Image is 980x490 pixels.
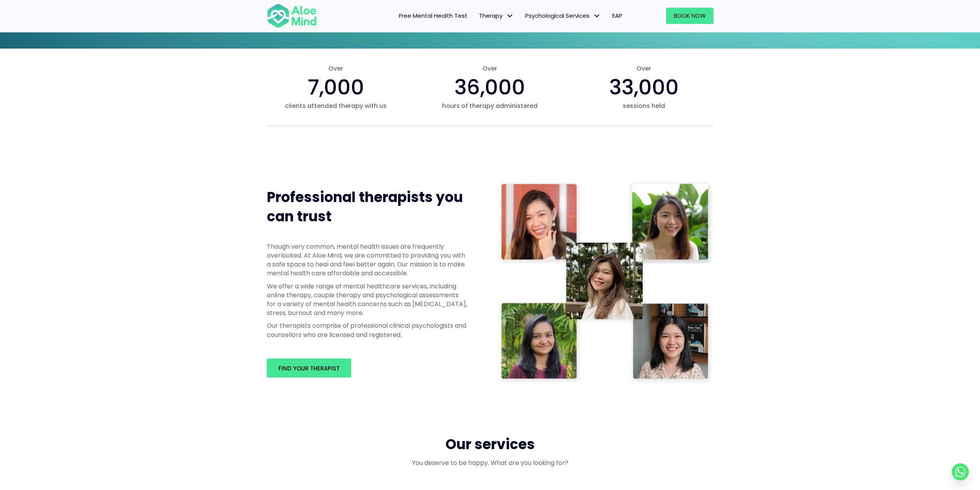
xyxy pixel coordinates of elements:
span: 7,000 [308,72,364,102]
p: Our therapists comprise of professional clinical psychologists and counsellors who are licensed a... [267,321,467,339]
span: Free Mental Health Test [399,12,467,20]
a: Whatsapp [952,463,969,480]
span: Our services [446,434,535,454]
a: Book Now [666,8,714,24]
span: Therapy [479,12,514,20]
span: Psychological Services: submenu [591,10,603,22]
p: You deserve to be happy. What are you looking for? [267,458,714,467]
span: Book Now [674,12,706,20]
span: 33,000 [609,72,679,102]
span: Find your therapist [278,364,340,372]
p: Though very common, mental health issues are frequently overlooked. At Aloe Mind, we are committe... [267,242,467,278]
a: Free Mental Health Test [393,8,473,24]
span: hours of therapy administered [420,101,559,110]
p: We offer a wide range of mental healthcare services, including online therapy, couple therapy and... [267,282,467,318]
img: Aloe mind Logo [267,3,317,29]
span: Therapy: submenu [504,10,516,22]
span: Over [420,64,559,73]
span: Over [267,64,405,73]
span: Over [575,64,713,73]
span: clients attended therapy with us [267,101,405,110]
span: Professional therapists you can trust [267,187,463,226]
a: EAP [606,8,628,24]
img: Therapist collage [498,180,714,385]
a: Psychological ServicesPsychological Services: submenu [519,8,606,24]
span: sessions held [575,101,713,110]
a: TherapyTherapy: submenu [473,8,519,24]
span: EAP [612,12,622,20]
nav: Menu [327,8,628,24]
a: Find your therapist [267,359,351,377]
span: Psychological Services [525,12,601,20]
span: 36,000 [454,72,525,102]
